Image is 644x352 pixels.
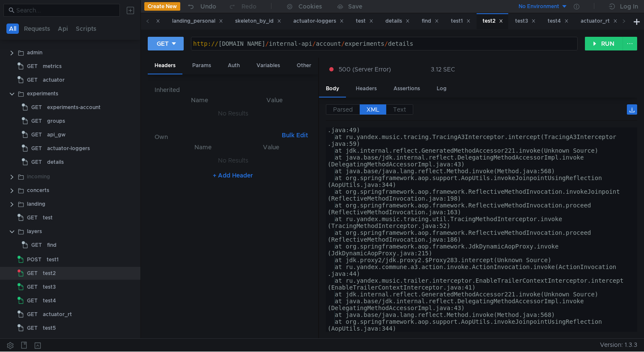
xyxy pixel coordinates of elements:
[27,281,38,293] span: GET
[367,106,379,113] span: XML
[620,1,638,12] div: Log In
[172,17,223,26] div: landing_personal
[16,6,115,15] input: Search...
[27,74,38,86] span: GET
[47,239,57,251] div: find
[200,1,216,12] div: Undo
[515,17,536,26] div: test3
[27,184,49,197] div: concerts
[27,60,38,73] span: GET
[148,37,184,50] button: GET
[43,322,56,334] div: test5
[27,46,42,59] div: admin
[27,308,38,321] span: GET
[581,17,617,26] div: actuator_rt
[148,58,182,74] div: Headers
[161,95,238,105] th: Name
[209,170,256,180] button: + Add Header
[155,85,311,95] h6: Inherited
[387,81,427,97] div: Assertions
[31,239,42,251] span: GET
[235,17,281,26] div: skeleton_by_id
[27,87,58,100] div: experiments
[548,17,569,26] div: test4
[31,156,42,169] span: GET
[585,37,623,50] button: RUN
[31,128,42,141] span: GET
[43,60,62,73] div: metrics
[519,3,559,11] div: No Environment
[21,24,53,34] button: Requests
[43,308,72,321] div: actuator_rt
[47,142,90,155] div: actuator-loggers
[6,24,19,34] button: All
[298,1,322,12] div: Cookies
[47,101,101,114] div: experiments-account
[431,65,455,73] div: 3.12 SEC
[47,115,65,127] div: groups
[27,267,38,280] span: GET
[144,2,180,11] button: Create New
[430,81,453,97] div: Log
[221,58,247,74] div: Auth
[43,267,56,280] div: test2
[168,142,238,152] th: Name
[218,157,248,164] nz-embed-empty: No Results
[185,58,218,74] div: Params
[241,1,256,12] div: Redo
[483,17,503,26] div: test2
[348,3,362,9] div: Save
[31,142,42,155] span: GET
[43,211,53,224] div: test
[238,95,311,105] th: Value
[319,81,346,98] div: Body
[385,17,410,26] div: details
[27,253,42,266] span: POST
[333,106,353,113] span: Parsed
[349,81,384,97] div: Headers
[356,17,373,26] div: test
[31,115,42,127] span: GET
[290,58,318,74] div: Other
[451,17,471,26] div: test1
[238,142,304,152] th: Value
[27,294,38,307] span: GET
[43,74,65,86] div: actuator
[218,109,248,117] nz-embed-empty: No Results
[278,130,311,140] button: Bulk Edit
[27,198,45,210] div: landing
[55,24,71,34] button: Api
[422,17,439,26] div: find
[31,101,42,114] span: GET
[73,24,99,34] button: Scripts
[47,128,66,141] div: api_gw
[339,65,391,74] span: 500 (Server Error)
[157,39,169,48] div: GET
[293,17,344,26] div: actuator-loggers
[27,225,42,238] div: layers
[27,211,38,224] span: GET
[43,294,56,307] div: test4
[27,170,50,183] div: incoming
[600,339,637,351] span: Version: 1.3.3
[47,156,64,169] div: details
[393,106,406,113] span: Text
[43,281,56,293] div: test3
[27,322,38,334] span: GET
[250,58,287,74] div: Variables
[155,132,278,142] h6: Own
[47,253,59,266] div: test1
